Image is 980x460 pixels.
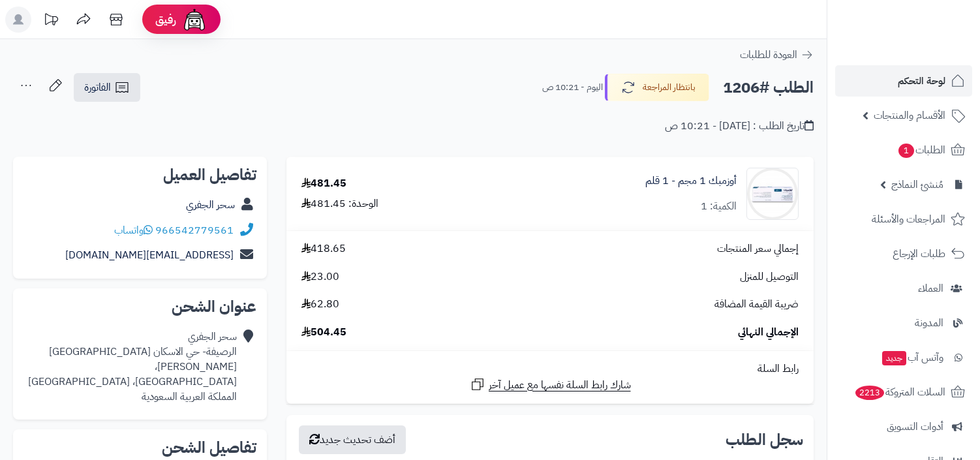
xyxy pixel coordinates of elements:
span: العودة للطلبات [740,47,797,63]
span: 504.45 [301,325,346,340]
a: أدوات التسويق [835,411,972,442]
span: المراجعات والأسئلة [872,210,945,228]
h2: عنوان الشحن [23,299,256,314]
a: سحر الجفري [186,197,235,213]
a: السلات المتروكة2213 [835,376,972,408]
span: 2213 [855,386,884,400]
span: شارك رابط السلة نفسها مع عميل آخر [489,378,631,393]
a: المراجعات والأسئلة [835,204,972,235]
span: ضريبة القيمة المضافة [714,297,799,312]
span: إجمالي سعر المنتجات [717,241,799,256]
span: 23.00 [301,269,339,284]
a: العملاء [835,273,972,304]
div: 481.45 [301,176,346,191]
div: سحر الجفري الرصيفة- حي الاسكان [GEOGRAPHIC_DATA][PERSON_NAME]، [GEOGRAPHIC_DATA]، [GEOGRAPHIC_DAT... [23,330,237,404]
a: الطلبات1 [835,134,972,166]
h2: تفاصيل الشحن [23,440,256,455]
h3: سجل الطلب [726,432,803,448]
span: الطلبات [897,141,945,159]
span: العملاء [918,279,943,298]
img: 1752135870-Ozempic%201mg%201%20pen-90x90.jpg [747,168,798,220]
div: الكمية: 1 [701,199,737,214]
a: طلبات الإرجاع [835,238,972,269]
span: لوحة التحكم [898,72,945,90]
span: 418.65 [301,241,346,256]
span: الأقسام والمنتجات [874,106,945,125]
a: العودة للطلبات [740,47,814,63]
img: logo-2.png [891,35,968,63]
button: أضف تحديث جديد [299,425,406,454]
a: المدونة [835,307,972,339]
button: بانتظار المراجعة [605,74,709,101]
span: السلات المتروكة [854,383,945,401]
span: 62.80 [301,297,339,312]
a: تحديثات المنصة [35,7,67,36]
span: مُنشئ النماذج [891,176,943,194]
span: الإجمالي النهائي [738,325,799,340]
a: أوزمبك 1 مجم - 1 قلم [645,174,737,189]
span: 1 [898,144,914,158]
span: وآتس آب [881,348,943,367]
span: طلبات الإرجاع [893,245,945,263]
a: لوحة التحكم [835,65,972,97]
a: الفاتورة [74,73,140,102]
span: أدوات التسويق [887,418,943,436]
div: رابط السلة [292,361,808,376]
div: تاريخ الطلب : [DATE] - 10:21 ص [665,119,814,134]
div: الوحدة: 481.45 [301,196,378,211]
a: واتساب [114,222,153,238]
span: رفيق [155,12,176,27]
a: [EMAIL_ADDRESS][DOMAIN_NAME] [65,247,234,263]
span: التوصيل للمنزل [740,269,799,284]
small: اليوم - 10:21 ص [542,81,603,94]
a: وآتس آبجديد [835,342,972,373]
a: 966542779561 [155,222,234,238]
span: الفاتورة [84,80,111,95]
h2: الطلب #1206 [723,74,814,101]
span: جديد [882,351,906,365]
a: شارك رابط السلة نفسها مع عميل آخر [470,376,631,393]
span: المدونة [915,314,943,332]
img: ai-face.png [181,7,207,33]
h2: تفاصيل العميل [23,167,256,183]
